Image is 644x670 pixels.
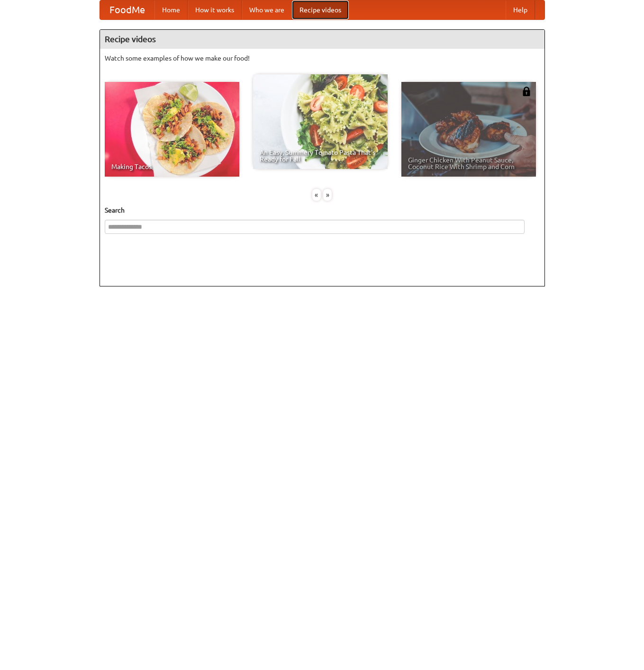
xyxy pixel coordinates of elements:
a: An Easy, Summery Tomato Pasta That's Ready for Fall [253,74,388,169]
a: How it works [188,0,242,19]
a: Home [154,0,188,19]
h4: Recipe videos [100,30,544,49]
h5: Search [105,205,540,215]
a: Making Tacos [105,82,239,177]
a: FoodMe [100,0,154,19]
div: » [323,189,332,201]
a: Recipe videos [292,0,349,19]
img: 483408.png [522,87,531,96]
div: « [312,189,321,201]
a: Who we are [242,0,292,19]
p: Watch some examples of how we make our food! [105,54,540,63]
span: An Easy, Summery Tomato Pasta That's Ready for Fall [260,149,381,162]
span: Making Tacos [111,163,233,170]
a: Help [506,0,535,19]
